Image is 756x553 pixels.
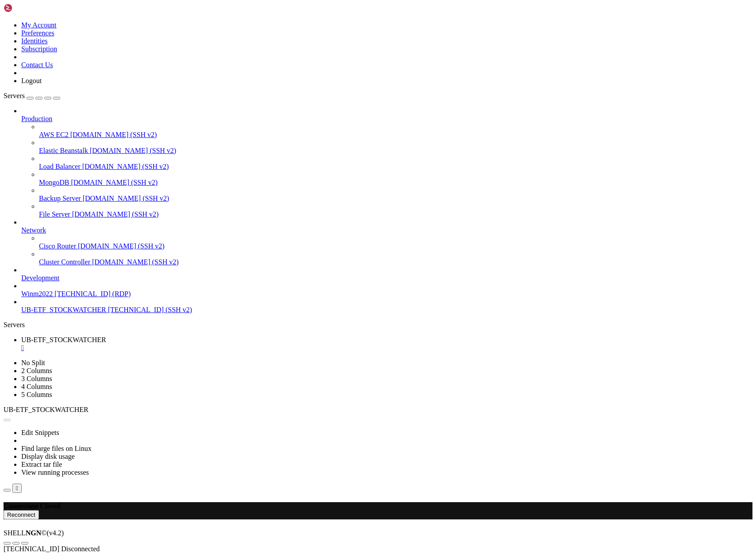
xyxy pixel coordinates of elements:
[39,187,752,202] li: Backup Server [DOMAIN_NAME] (SSH v2)
[21,290,752,298] a: Winm2022 [TECHNICAL_ID] (RDP)
[70,131,157,138] span: [DOMAIN_NAME] (SSH v2)
[39,242,76,250] span: Cisco Router
[21,429,59,436] a: Edit Snippets
[39,147,88,154] span: Elastic Beanstalk
[21,375,52,382] a: 3 Columns
[21,445,92,452] a: Find large files on Linux
[21,266,752,282] li: Development
[21,306,106,313] span: UB-ETF_STOCKWATCHER
[21,282,752,298] li: Winm2022 [TECHNICAL_ID] (RDP)
[21,391,52,398] a: 5 Columns
[21,306,752,314] a: UB-ETF_STOCKWATCHER [TECHNICAL_ID] (SSH v2)
[39,163,752,171] a: Load Balancer [DOMAIN_NAME] (SSH v2)
[21,336,752,352] a: UB-ETF_STOCKWATCHER
[72,210,159,218] span: [DOMAIN_NAME] (SSH v2)
[92,258,179,266] span: [DOMAIN_NAME] (SSH v2)
[39,131,69,138] span: AWS EC2
[39,163,81,170] span: Load Balancer
[39,147,752,155] a: Elastic Beanstalk [DOMAIN_NAME] (SSH v2)
[4,4,54,12] img: Shellngn
[4,406,89,413] span: UB-ETF_STOCKWATCHER
[82,163,169,170] span: [DOMAIN_NAME] (SSH v2)
[21,77,42,84] a: Logout
[4,321,752,329] div: Servers
[39,123,752,139] li: AWS EC2 [DOMAIN_NAME] (SSH v2)
[78,242,165,250] span: [DOMAIN_NAME] (SSH v2)
[21,61,53,69] a: Contact Us
[21,115,52,122] span: Production
[39,210,70,218] span: File Server
[21,344,752,352] a: 
[4,92,60,99] a: Servers
[21,367,52,374] a: 2 Columns
[21,45,57,53] a: Subscription
[39,171,752,187] li: MongoDB [DOMAIN_NAME] (SSH v2)
[54,290,131,297] span: [TECHNICAL_ID] (RDP)
[83,195,170,202] span: [DOMAIN_NAME] (SSH v2)
[108,306,192,313] span: [TECHNICAL_ID] (SSH v2)
[21,218,752,266] li: Network
[21,383,52,390] a: 4 Columns
[39,258,752,266] a: Cluster Controller [DOMAIN_NAME] (SSH v2)
[39,195,81,202] span: Backup Server
[39,250,752,266] li: Cluster Controller [DOMAIN_NAME] (SSH v2)
[71,179,158,186] span: [DOMAIN_NAME] (SSH v2)
[21,226,752,234] a: Network
[39,234,752,250] li: Cisco Router [DOMAIN_NAME] (SSH v2)
[90,147,177,154] span: [DOMAIN_NAME] (SSH v2)
[21,298,752,314] li: UB-ETF_STOCKWATCHER [TECHNICAL_ID] (SSH v2)
[39,195,752,202] a: Backup Server [DOMAIN_NAME] (SSH v2)
[21,274,59,282] span: Development
[39,210,752,218] a: File Server [DOMAIN_NAME] (SSH v2)
[21,107,752,218] li: Production
[21,469,89,476] a: View running processes
[21,21,57,29] a: My Account
[21,453,75,460] a: Display disk usage
[12,484,22,493] button: 
[21,336,106,343] span: UB-ETF_STOCKWATCHER
[21,359,45,366] a: No Split
[39,131,752,139] a: AWS EC2 [DOMAIN_NAME] (SSH v2)
[39,242,752,250] a: Cisco Router [DOMAIN_NAME] (SSH v2)
[39,258,90,266] span: Cluster Controller
[39,139,752,155] li: Elastic Beanstalk [DOMAIN_NAME] (SSH v2)
[39,179,752,187] a: MongoDB [DOMAIN_NAME] (SSH v2)
[39,155,752,171] li: Load Balancer [DOMAIN_NAME] (SSH v2)
[39,179,69,186] span: MongoDB
[21,226,46,234] span: Network
[21,461,62,468] a: Extract tar file
[21,29,54,37] a: Preferences
[21,115,752,123] a: Production
[4,92,25,99] span: Servers
[16,485,18,492] div: 
[21,290,53,297] span: Winm2022
[21,274,752,282] a: Development
[21,37,48,45] a: Identities
[39,202,752,218] li: File Server [DOMAIN_NAME] (SSH v2)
